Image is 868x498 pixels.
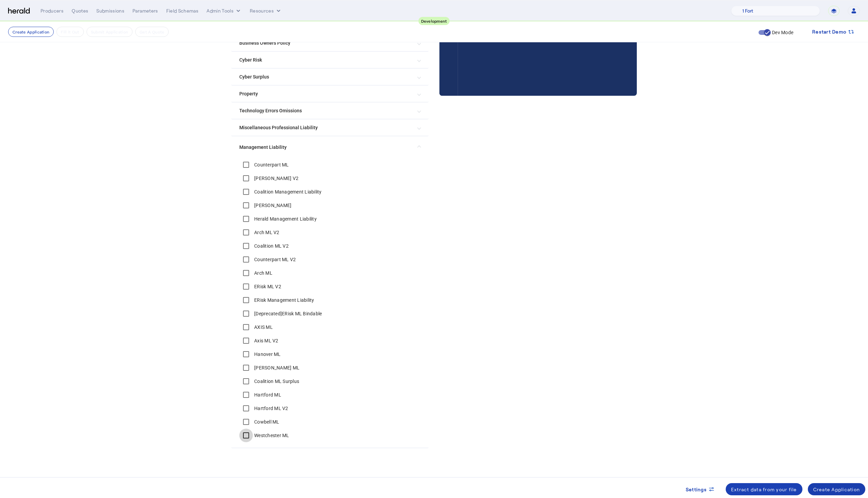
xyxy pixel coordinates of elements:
[207,7,242,14] button: internal dropdown menu
[231,86,429,102] mat-expansion-panel-header: Property
[239,40,412,47] mat-panel-title: Business Owners Policy
[726,483,802,495] button: Extract data from your file
[239,73,412,81] mat-panel-title: Cyber Surplus
[253,283,281,290] label: ERisk ML V2
[253,310,322,317] label: [Deprecated]ERisk ML Bindable
[680,483,720,495] button: Settings
[231,136,429,158] mat-expansion-panel-header: Management Liability
[132,7,158,14] div: Parameters
[56,27,83,37] button: Fill it Out
[812,28,846,36] span: Restart Demo
[231,158,429,448] div: Management Liability
[808,483,866,495] button: Create Application
[253,324,273,331] label: AXIS ML
[231,52,429,68] mat-expansion-panel-header: Cyber Risk
[8,8,30,14] img: Herald Logo
[253,161,289,168] label: Counterpart ML
[253,405,288,412] label: Hartford ML V2
[72,7,88,14] div: Quotes
[253,229,280,236] label: Arch ML V2
[418,17,450,25] div: Development
[253,216,317,222] label: Herald Management Liability
[253,256,296,263] label: Counterpart ML V2
[253,432,289,439] label: Westchester ML
[253,364,299,371] label: [PERSON_NAME] ML
[253,297,314,303] label: ERisk Management Liability
[96,7,124,14] div: Submissions
[253,391,281,398] label: Hartford ML
[8,27,54,37] button: Create Application
[253,418,280,425] label: Cowbell ML
[239,144,412,151] mat-panel-title: Management Liability
[87,27,132,37] button: Submit Application
[166,7,199,14] div: Field Schemas
[771,29,793,36] label: Dev Mode
[686,486,707,493] span: Settings
[250,7,282,14] button: Resources dropdown menu
[231,35,429,51] mat-expansion-panel-header: Business Owners Policy
[253,188,322,195] label: Coalition Management Liability
[253,202,291,209] label: [PERSON_NAME]
[41,7,64,14] div: Producers
[253,351,281,358] label: Hanover ML
[253,175,298,182] label: [PERSON_NAME] V2
[239,56,412,64] mat-panel-title: Cyber Risk
[239,107,412,114] mat-panel-title: Technology Errors Omissions
[731,486,797,493] div: Extract data from your file
[239,124,412,131] mat-panel-title: Miscellaneous Professional Liability
[135,27,169,37] button: Get A Quote
[807,26,860,38] button: Restart Demo
[231,119,429,136] mat-expansion-panel-header: Miscellaneous Professional Liability
[231,103,429,119] mat-expansion-panel-header: Technology Errors Omissions
[239,90,412,97] mat-panel-title: Property
[253,270,272,276] label: Arch ML
[253,378,299,385] label: Coalition ML Surplus
[813,486,860,493] div: Create Application
[253,243,289,249] label: Coalition ML V2
[231,69,429,85] mat-expansion-panel-header: Cyber Surplus
[253,337,279,344] label: Axis ML V2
